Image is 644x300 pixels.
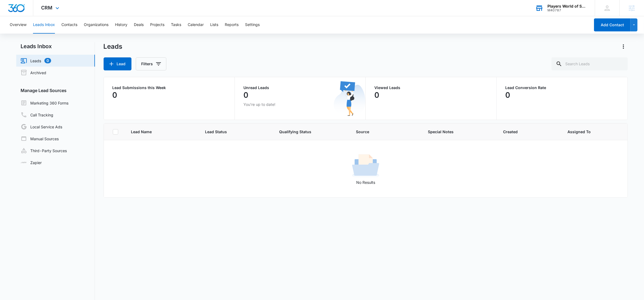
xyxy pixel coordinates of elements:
span: Created [503,129,555,135]
button: Lead [104,57,131,70]
a: Marketing 360 Forms [21,100,68,106]
div: v 4.0.24 [15,9,27,13]
a: Leads0 [21,57,51,64]
input: Search Leads [551,57,628,70]
button: Reports [225,16,239,34]
div: Domain: [DOMAIN_NAME] [14,14,60,18]
span: Assigned To [567,129,591,135]
h1: Leads [104,43,123,51]
button: Calendar [188,16,204,34]
button: Tasks [171,16,181,34]
a: Zapier [21,160,42,165]
img: website_grey.svg [9,14,13,18]
p: 0 [243,91,248,99]
p: Lead Submissions this Week [113,86,226,90]
p: 0 [505,91,510,99]
p: Unread Leads [243,86,357,90]
button: Leads Inbox [33,16,55,34]
div: Keywords by Traffic [60,32,91,35]
button: Contacts [61,16,77,34]
img: tab_keywords_by_traffic_grey.svg [54,31,58,36]
a: Call Tracking [21,112,53,118]
a: Local Service Ads [21,123,62,130]
button: Lists [210,16,218,34]
button: Deals [134,16,144,34]
h3: Manage Lead Sources [16,87,95,94]
p: Lead Conversion Rate [505,86,619,90]
button: Organizations [84,16,108,34]
p: 0 [113,91,117,99]
p: You’re up to date! [243,102,357,107]
button: Settings [245,16,260,34]
span: Special Notes [428,129,490,135]
a: Manual Sources [21,135,59,142]
img: No Results [352,152,379,180]
a: Archived [21,69,46,76]
button: Add Contact [594,18,630,31]
img: logo_orange.svg [9,9,13,13]
a: Third-Party Sources [21,147,67,154]
img: tab_domain_overview_orange.svg [15,31,19,36]
p: No Results [104,180,628,185]
span: Source [356,129,415,135]
span: Qualifying Status [279,129,343,135]
p: 0 [374,91,379,99]
div: account id [547,8,587,12]
h2: Leads Inbox [16,42,95,50]
p: Viewed Leads [374,86,488,90]
button: Filters [136,57,166,70]
button: Projects [150,16,164,34]
div: account name [547,4,587,8]
button: Actions [619,42,628,51]
button: History [115,16,127,34]
span: Lead Name [131,129,192,135]
div: Domain Overview [21,32,48,35]
span: Lead Status [205,129,266,135]
button: Overview [10,16,27,34]
span: CRM [41,5,53,11]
